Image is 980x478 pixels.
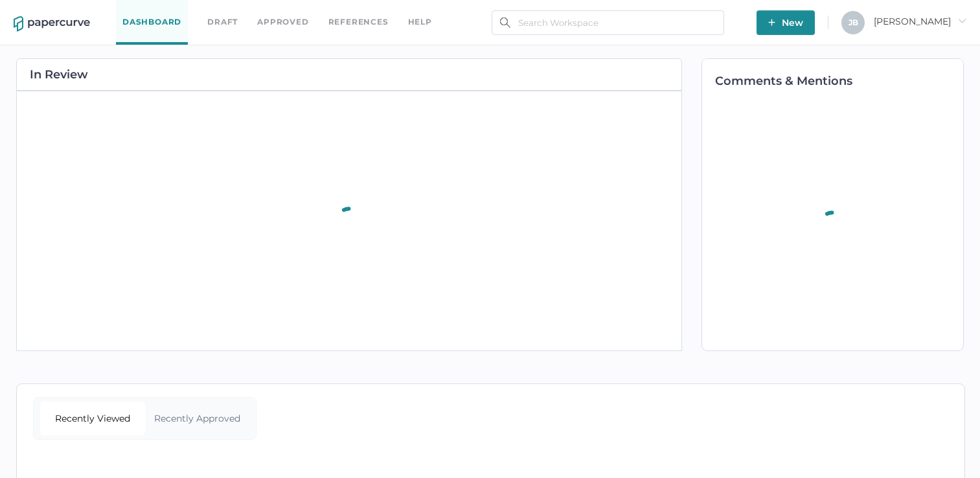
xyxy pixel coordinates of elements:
div: Recently Approved [145,402,250,435]
img: papercurve-logo-colour.7244d18c.svg [14,16,90,32]
a: References [328,15,389,29]
a: Draft [207,15,238,29]
h2: Comments & Mentions [715,75,963,87]
div: Recently Viewed [40,402,145,435]
img: plus-white.e19ec114.svg [768,19,775,26]
span: J B [849,17,858,27]
input: Search Workspace [492,10,724,35]
img: search.bf03fe8b.svg [500,17,510,28]
div: animation [323,191,376,251]
button: New [757,10,815,35]
span: [PERSON_NAME] [874,16,966,27]
span: New [768,10,803,35]
a: Approved [257,15,308,29]
i: arrow_right [957,16,966,25]
h2: In Review [30,69,88,80]
div: animation [806,195,859,255]
div: help [408,15,432,29]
